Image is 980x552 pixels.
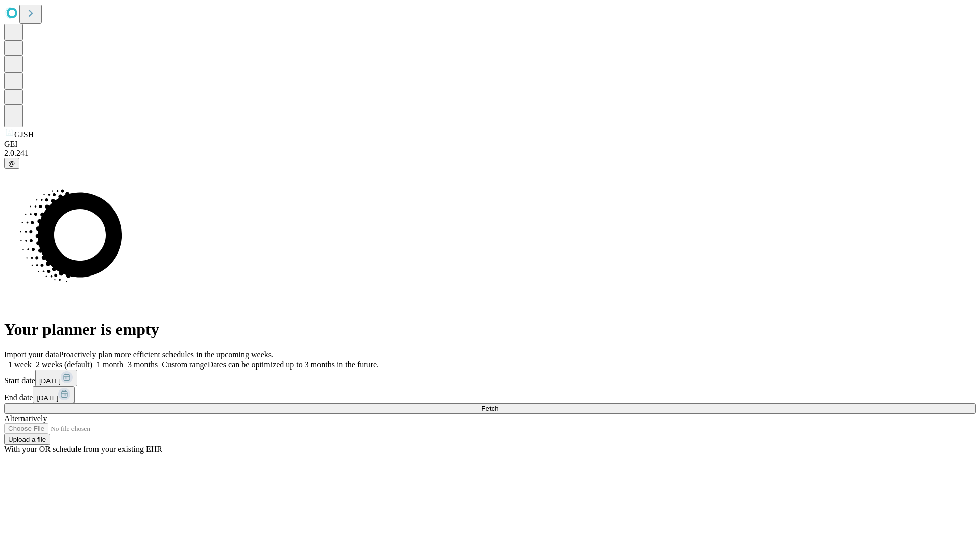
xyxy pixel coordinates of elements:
span: Dates can be optimized up to 3 months in the future. [208,360,379,369]
button: @ [4,158,19,169]
div: End date [4,386,976,403]
div: Start date [4,370,976,386]
span: [DATE] [39,377,61,385]
span: Fetch [481,405,498,412]
span: Proactively plan more efficient schedules in the upcoming weeks. [59,350,274,359]
span: Custom range [162,360,207,369]
span: Import your data [4,350,59,359]
span: 3 months [128,360,158,369]
h1: Your planner is empty [4,320,976,339]
span: 1 month [96,360,124,369]
div: 2.0.241 [4,149,976,158]
button: [DATE] [35,370,77,386]
button: Fetch [4,403,976,414]
span: GJSH [14,130,34,139]
button: [DATE] [33,386,75,403]
span: 1 week [8,360,32,369]
div: GEI [4,140,976,149]
span: With your OR schedule from your existing EHR [4,445,162,453]
span: 2 weeks (default) [36,360,92,369]
button: Upload a file [4,434,50,445]
span: @ [8,159,15,167]
span: Alternatively [4,414,47,423]
span: [DATE] [37,394,58,402]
